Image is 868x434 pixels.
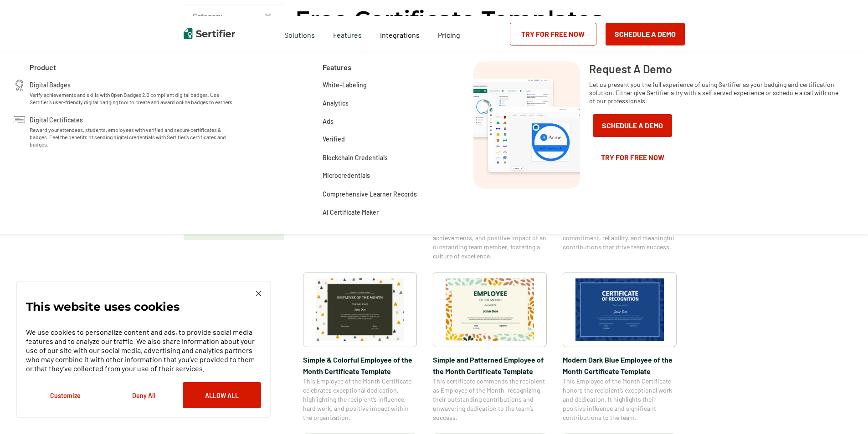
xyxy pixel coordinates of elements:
a: Try for Free Now [589,146,676,169]
button: Allow All [183,382,261,408]
span: Solutions [284,28,315,40]
a: Modern Dark Blue Employee of the Month Certificate TemplateModern Dark Blue Employee of the Month... [563,272,677,422]
a: Integrations [380,28,420,40]
span: Pricing [438,30,460,39]
span: Let us present you the full experience of using Sertifier as your badging and certification solut... [589,81,845,105]
a: Digital CertificatesReward your attendees, students, employees with verified and secure certifica... [30,115,237,148]
a: Verified [323,134,345,143]
button: Category [184,5,284,27]
span: Request A Demo [589,61,672,76]
a: Comprehensive Learner Records [323,189,417,198]
span: Microcredentials [323,170,370,181]
a: Analytics [323,98,349,107]
a: Ads [323,116,334,125]
iframe: Chat Widget [822,390,868,434]
span: This certificate commends the recipient as Employee of the Month, recognizing their outstanding c... [433,377,547,422]
img: Request A Demo [473,61,580,189]
span: Features [333,28,362,40]
span: Features [323,61,351,73]
a: AI Certificate Maker [323,207,379,216]
span: Integrations [380,30,420,39]
button: Schedule a Demo [606,23,685,45]
img: Sertifier | Digital Credentialing Platform [184,28,235,39]
img: Modern Dark Blue Employee of the Month Certificate Template [575,278,664,341]
a: Blockchain Credentials [323,152,388,161]
span: This Employee of the Month Certificate honors the recipient’s exceptional work and dedication. It... [563,377,677,422]
span: Simple and Patterned Employee of the Month Certificate Template [433,354,547,377]
p: We use cookies to personalize content and ads, to provide social media features and to analyze ou... [26,328,261,373]
a: Simple & Colorful Employee of the Month Certificate TemplateSimple & Colorful Employee of the Mon... [303,272,417,422]
img: Simple & Colorful Employee of the Month Certificate Template [316,278,404,341]
h1: Free Certificate Templates [295,5,603,34]
img: Digital Badges Icon [14,80,25,91]
button: Deny All [104,382,183,408]
span: Verified [323,134,345,144]
span: Simple & Colorful Employee of the Month Certificate Template [303,354,417,377]
a: Microcredentials [323,171,370,180]
span: Digital Certificates [30,115,83,124]
img: Cookie Popup Close [256,291,261,296]
a: Try for Free Now [510,23,596,45]
span: This Employee of the Month Certificate celebrates exceptional dedication, highlighting the recipi... [303,377,417,422]
a: White-Labeling [323,80,367,89]
img: Simple and Patterned Employee of the Month Certificate Template [446,278,534,341]
span: Product [30,61,56,73]
span: Digital Badges [30,80,71,89]
span: Verify achievements and skills with Open Badges 2.0 compliant digital badges. Use Sertifier’s use... [30,91,237,106]
a: Pricing [438,28,460,40]
a: Simple and Patterned Employee of the Month Certificate TemplateSimple and Patterned Employee of t... [433,272,547,422]
span: Reward your attendees, students, employees with verified and secure certificates & badges. Feel t... [30,126,237,148]
p: This website uses cookies [26,302,180,311]
img: Digital Certificates Icon [14,115,25,126]
span: This Employee of the Month Certificate celebrates the dedication, achievements, and positive impa... [433,215,547,261]
span: Modern Dark Blue Employee of the Month Certificate Template [563,354,677,377]
a: Digital BadgesVerify achievements and skills with Open Badges 2.0 compliant digital badges. Use S... [30,80,237,106]
button: Schedule a Demo [593,114,672,137]
button: Customize [26,382,104,408]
